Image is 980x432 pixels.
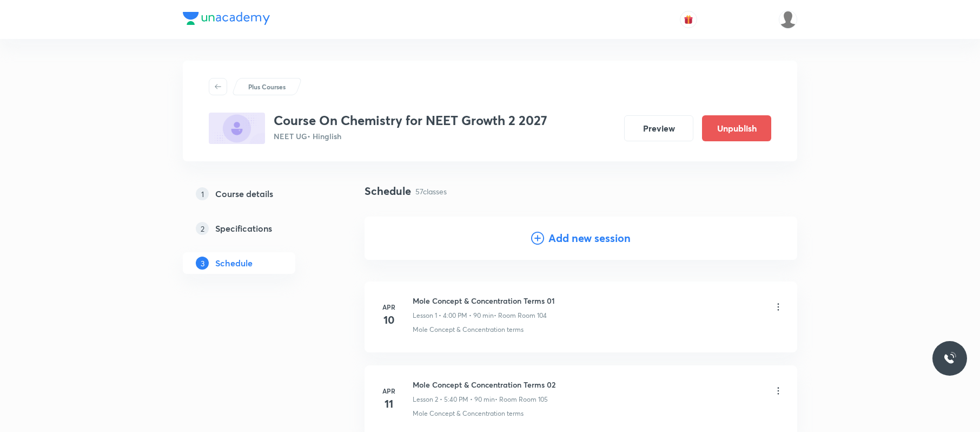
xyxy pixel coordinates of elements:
h6: Apr [378,386,400,396]
img: Add [754,217,797,260]
h5: Schedule [215,257,253,270]
button: avatar [680,11,697,28]
p: Plus Courses [248,82,286,91]
h4: 11 [378,396,400,412]
h4: Add new session [548,230,631,246]
h6: Mole Concept & Concentration Terms 02 [413,379,555,390]
h4: Schedule [365,183,411,199]
h6: Apr [378,302,400,312]
p: Mole Concept & Concentration terms [413,409,524,418]
p: Mole Concept & Concentration terms [413,325,524,335]
img: aadi Shukla [779,10,797,29]
a: 1Course details [183,183,330,205]
button: Unpublish [702,115,771,141]
p: Lesson 1 • 4:00 PM • 90 min [413,311,494,320]
h3: Course On Chemistry for NEET Growth 2 2027 [274,113,547,128]
p: • Room Room 105 [495,395,548,404]
p: NEET UG • Hinglish [274,130,547,142]
p: 1 [196,187,209,200]
h4: 10 [378,312,400,328]
p: • Room Room 104 [494,311,547,320]
button: Preview [624,115,693,141]
p: 2 [196,222,209,235]
p: 3 [196,257,209,270]
img: ttu [943,352,956,365]
img: Company Logo [183,12,270,25]
a: Company Logo [183,12,270,28]
h6: Mole Concept & Concentration Terms 01 [413,295,555,306]
img: 00594423-15D1-4205-9192-09E59FF50536_plus.png [209,113,265,144]
h5: Course details [215,187,273,200]
p: Lesson 2 • 5:40 PM • 90 min [413,395,495,404]
h5: Specifications [215,222,272,235]
img: avatar [684,15,693,24]
p: 57 classes [415,186,447,197]
a: 2Specifications [183,218,330,239]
